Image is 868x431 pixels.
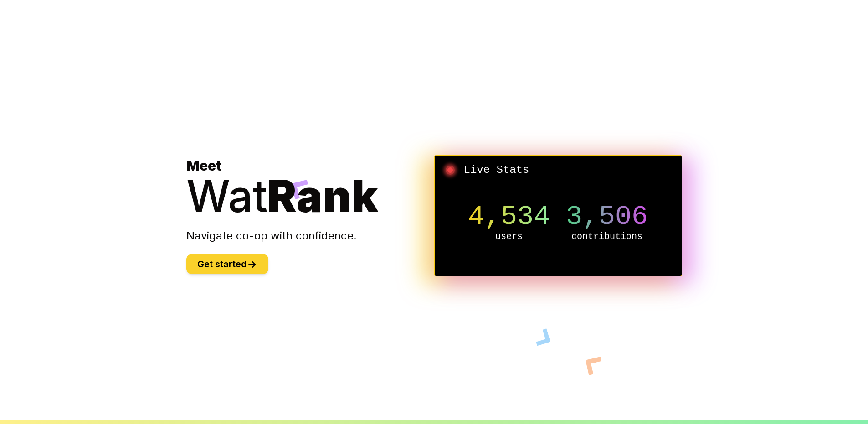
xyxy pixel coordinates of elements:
p: 3,506 [558,203,656,230]
button: Get started [186,254,268,274]
h2: Live Stats [442,163,674,177]
p: Navigate co-op with confidence. [186,228,434,243]
span: Wat [186,169,267,222]
a: Get started [186,260,268,269]
span: Rank [267,169,378,222]
p: users [460,230,558,243]
p: 4,534 [460,203,558,230]
p: contributions [558,230,656,243]
h1: Meet [186,157,434,218]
